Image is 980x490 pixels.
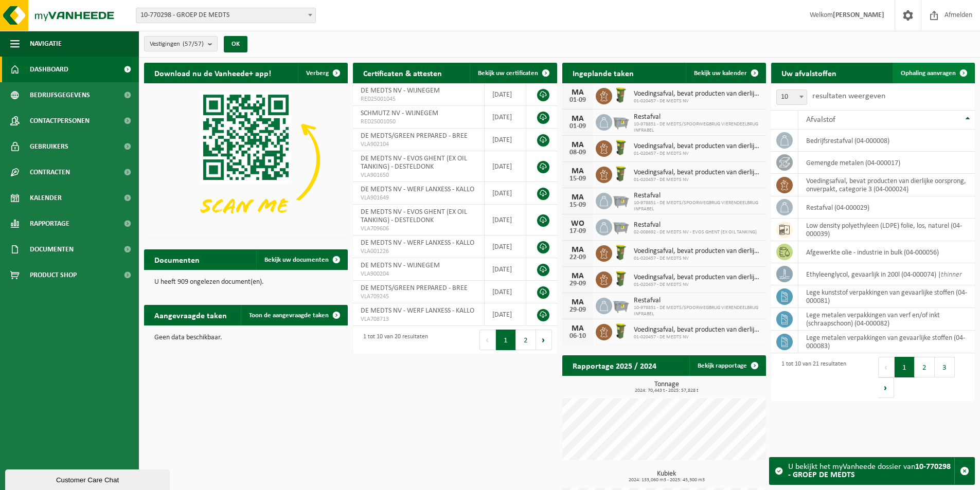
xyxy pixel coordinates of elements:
[183,41,204,47] count: (57/57)
[812,92,885,100] label: resultaten weergeven
[567,115,588,123] div: MA
[30,185,62,211] span: Kalender
[798,130,975,152] td: bedrijfsrestafval (04-000008)
[30,134,68,159] span: Gebruikers
[30,262,77,288] span: Product Shop
[634,282,761,288] span: 01-020457 - DE MEDTS NV
[144,83,348,236] img: Download de VHEPlus App
[479,330,496,350] button: Previous
[567,175,588,183] div: 15-09
[776,356,846,399] div: 1 tot 10 van 21 resultaten
[361,284,468,292] span: DE MEDTS/GREEN PREPARED - BREE
[788,458,954,484] div: U bekijkt het myVanheede dossier van
[264,257,329,263] span: Bekijk uw documenten
[136,8,315,23] span: 10-770298 - GROEP DE MEDTS
[30,159,70,185] span: Contracten
[798,174,975,196] td: voedingsafval, bevat producten van dierlijke oorsprong, onverpakt, categorie 3 (04-000024)
[224,36,247,52] button: OK
[485,151,526,182] td: [DATE]
[249,312,329,319] span: Toon de aangevraagde taken
[144,305,237,325] h2: Aangevraagde taken
[634,90,761,98] span: Voedingsafval, bevat producten van dierlijke oorsprong, onverpakt, categorie 3
[358,329,428,351] div: 1 tot 10 van 20 resultaten
[30,82,90,108] span: Bedrijfsgegevens
[567,193,588,202] div: MA
[353,63,452,83] h2: Certificaten & attesten
[361,87,440,95] span: DE MEDTS NV - WIJNEGEM
[567,272,588,280] div: MA
[833,11,884,19] strong: [PERSON_NAME]
[634,229,757,235] span: 02-008692 - DE MEDTS NV - EVOS GHENT (EX OIL TANKING)
[485,303,526,326] td: [DATE]
[634,200,761,212] span: 10-978851 - DE MEDTS/SPOORWEGBRUG VIERENDEELBRUG INFRABEL
[634,192,761,200] span: Restafval
[798,331,975,353] td: lege metalen verpakkingen van gevaarlijke stoffen (04-000083)
[612,139,630,156] img: WB-0060-HPE-GN-50
[567,324,588,333] div: MA
[634,151,761,157] span: 01-020457 - DE MEDTS NV
[798,152,975,174] td: gemengde metalen (04-000017)
[612,86,630,104] img: WB-0060-HPE-GN-50
[536,330,552,350] button: Next
[154,334,337,341] p: Geen data beschikbaar.
[612,296,630,314] img: WB-2500-GAL-GY-01
[30,211,69,237] span: Rapportage
[470,63,556,83] a: Bekijk uw certificaten
[567,167,588,175] div: MA
[516,330,536,350] button: 2
[361,194,476,202] span: VLA901649
[612,270,630,287] img: WB-0060-HPE-GN-50
[612,217,630,235] img: WB-2500-GAL-GY-01
[634,297,761,305] span: Restafval
[361,208,467,224] span: DE MEDTS NV - EVOS GHENT (EX OIL TANKING) - DESTELDONK
[567,478,766,483] span: 2024: 133,060 m3 - 2025: 45,300 m3
[485,258,526,281] td: [DATE]
[567,88,588,97] div: MA
[567,220,588,228] div: WO
[567,306,588,314] div: 29-09
[496,330,516,350] button: 1
[567,470,766,483] h3: Kubiek
[612,244,630,261] img: WB-0060-HPE-GN-50
[30,57,68,82] span: Dashboard
[634,177,761,183] span: 01-020457 - DE MEDTS NV
[634,326,761,334] span: Voedingsafval, bevat producten van dierlijke oorsprong, onverpakt, categorie 3
[361,140,476,149] span: VLA902104
[798,196,975,219] td: restafval (04-000029)
[634,305,761,317] span: 10-978851 - DE MEDTS/SPOORWEGBRUG VIERENDEELBRUG INFRABEL
[485,281,526,303] td: [DATE]
[798,219,975,241] td: low density polyethyleen (LDPE) folie, los, naturel (04-000039)
[798,263,975,285] td: ethyleenglycol, gevaarlijk in 200l (04-000074) |
[478,70,538,77] span: Bekijk uw certificaten
[361,95,476,103] span: RED25001045
[256,249,347,270] a: Bekijk uw documenten
[567,202,588,209] div: 15-09
[361,315,476,323] span: VLA708713
[806,116,835,124] span: Afvalstof
[567,141,588,149] div: MA
[361,225,476,233] span: VLA709606
[901,70,956,77] span: Ophaling aanvragen
[612,322,630,340] img: WB-0060-HPE-GN-50
[941,271,962,279] i: thinner
[361,171,476,179] span: VLA901650
[689,355,765,376] a: Bekijk rapportage
[634,113,761,121] span: Restafval
[485,205,526,235] td: [DATE]
[788,463,951,479] strong: 10-770298 - GROEP DE MEDTS
[935,357,955,377] button: 3
[361,239,474,247] span: DE MEDTS NV - WERF LANXESS - KALLO
[567,280,588,287] div: 29-09
[634,142,761,151] span: Voedingsafval, bevat producten van dierlijke oorsprong, onverpakt, categorie 3
[361,307,474,315] span: DE MEDTS NV - WERF LANXESS - KALLO
[771,63,847,83] h2: Uw afvalstoffen
[567,333,588,340] div: 06-10
[306,70,329,77] span: Verberg
[361,247,476,256] span: VLA001226
[634,256,761,262] span: 01-020457 - DE MEDTS NV
[485,182,526,205] td: [DATE]
[361,118,476,126] span: RED25001050
[150,37,204,52] span: Vestigingen
[562,355,667,375] h2: Rapportage 2025 / 2024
